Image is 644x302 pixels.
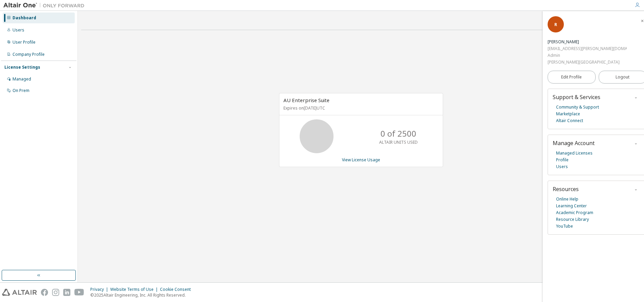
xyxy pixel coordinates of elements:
div: Dashboard [13,15,36,21]
a: Managed Licenses [556,150,593,157]
span: Resources [553,185,579,193]
div: Managed [13,76,31,82]
a: Academic Program [556,209,593,216]
div: [PERSON_NAME][GEOGRAPHIC_DATA] [548,59,627,66]
div: Website Terms of Use [110,287,160,292]
a: Marketplace [556,111,580,117]
div: Richi Jenkin [548,39,627,45]
a: View License Usage [342,157,380,163]
div: License Settings [4,65,40,70]
a: YouTube [556,223,573,230]
p: © 2025 Altair Engineering, Inc. All Rights Reserved. [90,292,195,298]
a: Community & Support [556,104,599,111]
a: Profile [556,157,569,163]
div: Cookie Consent [160,287,195,292]
img: facebook.svg [41,289,48,296]
span: Edit Profile [561,74,582,80]
p: ALTAIR UNITS USED [379,139,418,145]
div: Admin [548,52,627,59]
p: Expires on [DATE] UTC [283,105,437,111]
a: Learning Center [556,203,587,209]
span: R [554,22,557,27]
img: linkedin.svg [63,289,70,296]
div: Company Profile [13,52,45,57]
a: Users [556,163,568,170]
p: 0 of 2500 [381,128,416,139]
img: instagram.svg [52,289,59,296]
div: User Profile [13,40,36,45]
div: On Prem [13,88,29,93]
span: Manage Account [553,139,595,147]
div: Privacy [90,287,110,292]
img: youtube.svg [74,289,84,296]
a: Edit Profile [548,71,596,84]
img: altair_logo.svg [2,289,37,296]
a: Altair Connect [556,117,583,124]
a: Resource Library [556,216,589,223]
div: Users [13,27,24,33]
span: AU Enterprise Suite [283,97,329,103]
img: Altair One [3,2,88,9]
span: Logout [616,74,629,80]
span: Support & Services [553,93,600,101]
a: Online Help [556,196,578,203]
div: [EMAIL_ADDRESS][PERSON_NAME][DOMAIN_NAME] [548,45,627,52]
